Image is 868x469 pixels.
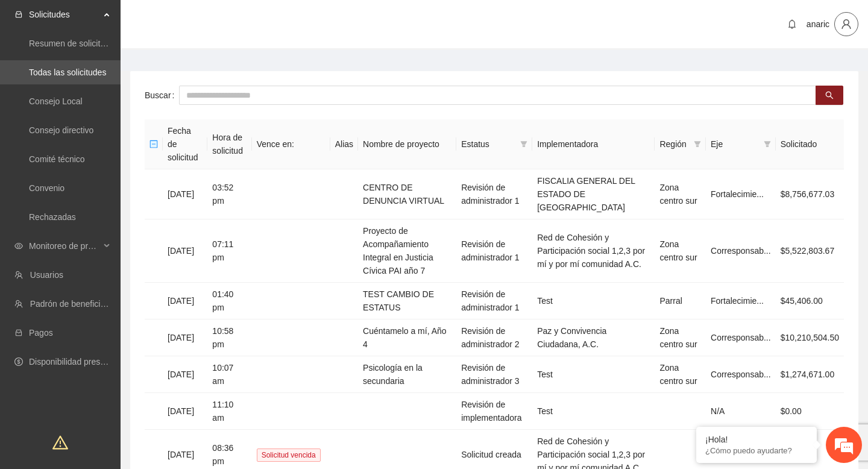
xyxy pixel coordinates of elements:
td: Red de Cohesión y Participación social 1,2,3 por mí y por mí comunidad A.C. [532,219,655,283]
span: filter [518,135,530,153]
span: Región [659,137,689,151]
td: Paz y Convivencia Ciudadana, A.C. [532,319,655,356]
td: Cuéntamelo a mí, Año 4 [358,319,456,356]
td: Test [532,356,655,393]
td: $5,522,803.67 [776,219,844,283]
td: Zona centro sur [655,219,706,283]
span: warning [52,435,68,450]
td: 11:10 am [207,393,251,430]
a: Rechazadas [29,212,76,222]
td: Zona centro sur [655,356,706,393]
td: [DATE] [163,169,207,219]
td: Test [532,393,655,430]
td: Revisión de administrador 2 [456,319,532,356]
span: eye [14,242,23,250]
span: filter [694,140,701,148]
td: [DATE] [163,319,207,356]
td: Zona centro sur [655,169,706,219]
span: bell [783,19,801,29]
td: $10,210,504.50 [776,319,844,356]
span: Eje [711,137,759,151]
a: Padrón de beneficiarios [30,299,119,309]
a: Usuarios [30,270,63,280]
td: 10:58 pm [207,319,251,356]
p: ¿Cómo puedo ayudarte? [705,446,808,455]
td: FISCALIA GENERAL DEL ESTADO DE [GEOGRAPHIC_DATA] [532,169,655,219]
td: Revisión de administrador 1 [456,169,532,219]
td: [DATE] [163,219,207,283]
span: filter [761,135,773,153]
a: Todas las solicitudes [29,68,106,77]
span: user [835,19,858,30]
td: $1,274,671.00 [776,356,844,393]
td: Proyecto de Acompañamiento Integral en Justicia Cívica PAI año 7 [358,219,456,283]
td: Zona centro sur [655,319,706,356]
span: filter [691,135,703,153]
span: search [825,91,834,101]
a: Resumen de solicitudes por aprobar [29,39,165,48]
button: user [834,12,858,36]
td: Revisión de administrador 3 [456,356,532,393]
button: search [816,86,843,105]
span: inbox [14,10,23,19]
th: Solicitado [776,119,844,169]
span: Estatus [461,137,515,151]
a: Consejo Local [29,96,83,106]
span: anaric [807,19,829,29]
td: 01:40 pm [207,283,251,319]
td: Revisión de administrador 1 [456,219,532,283]
span: Corresponsab... [711,246,771,256]
a: Convenio [29,183,64,193]
td: [DATE] [163,393,207,430]
button: bell [782,14,802,34]
td: Revisión de administrador 1 [456,283,532,319]
div: ¡Hola! [705,435,808,444]
td: 10:07 am [207,356,251,393]
span: filter [764,140,771,148]
td: 07:11 pm [207,219,251,283]
td: Parral [655,283,706,319]
span: Solicitud vencida [257,449,321,462]
a: Disponibilidad presupuestal [29,357,132,367]
span: minus-square [149,140,158,148]
a: Consejo directivo [29,125,93,135]
span: Monitoreo de proyectos [29,234,100,258]
td: $8,756,677.03 [776,169,844,219]
td: $45,406.00 [776,283,844,319]
td: Psicología en la secundaria [358,356,456,393]
th: Alias [330,119,358,169]
td: 03:52 pm [207,169,251,219]
td: Test [532,283,655,319]
span: Corresponsab... [711,333,771,342]
th: Fecha de solicitud [163,119,207,169]
td: N/A [706,393,776,430]
th: Vence en: [252,119,330,169]
td: CENTRO DE DENUNCIA VIRTUAL [358,169,456,219]
td: [DATE] [163,356,207,393]
th: Hora de solicitud [207,119,251,169]
span: filter [520,140,527,148]
span: Solicitudes [29,2,100,27]
td: Revisión de implementadora [456,393,532,430]
span: Fortalecimie... [711,189,764,199]
th: Implementadora [532,119,655,169]
th: Nombre de proyecto [358,119,456,169]
td: $0.00 [776,393,844,430]
label: Buscar [145,86,179,105]
td: TEST CAMBIO DE ESTATUS [358,283,456,319]
span: Fortalecimie... [711,296,764,306]
a: Comité técnico [29,154,85,164]
a: Pagos [29,328,53,338]
span: Corresponsab... [711,370,771,379]
td: [DATE] [163,283,207,319]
